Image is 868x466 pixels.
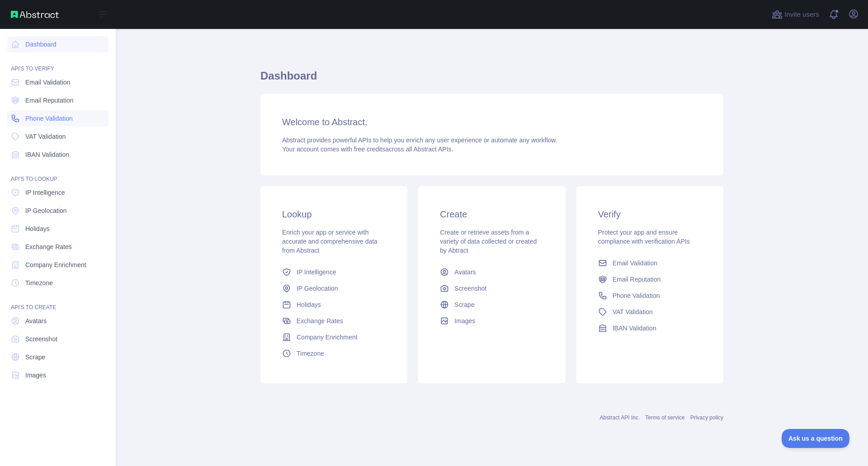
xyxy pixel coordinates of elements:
span: Timezone [25,278,53,287]
a: IP Geolocation [278,280,389,297]
a: Avatars [436,264,547,280]
span: Holidays [297,300,321,309]
a: IBAN Validation [7,146,108,163]
span: IP Geolocation [297,284,338,293]
span: IBAN Validation [613,324,656,333]
a: Company Enrichment [7,257,108,273]
span: Enrich your app or service with accurate and comprehensive data from Abstract [282,229,377,254]
a: Scrape [7,349,108,365]
a: Images [436,313,547,329]
h3: Welcome to Abstract. [282,116,702,128]
span: Phone Validation [25,114,73,123]
a: Exchange Rates [7,239,108,255]
a: Timezone [7,275,108,291]
span: Email Validation [25,78,70,87]
span: VAT Validation [25,132,66,141]
span: Company Enrichment [25,260,86,269]
span: Your account comes with across all Abstract APIs. [282,146,453,153]
span: Email Reputation [613,275,661,284]
a: Privacy policy [690,414,723,421]
a: Holidays [7,221,108,237]
span: IP Geolocation [25,206,67,215]
a: Company Enrichment [278,329,389,345]
span: Images [25,371,46,380]
a: Screenshot [7,331,108,347]
span: Images [454,316,475,325]
span: Protect your app and ensure compliance with verification APIs [598,229,690,245]
span: Abstract provides powerful APIs to help you enrich any user experience or automate any workflow. [282,137,557,144]
a: Email Validation [7,74,108,90]
a: Exchange Rates [278,313,389,329]
a: Images [7,367,108,383]
a: Email Validation [594,255,705,271]
span: IBAN Validation [25,150,69,159]
span: Invite users [784,9,819,20]
a: Holidays [278,297,389,313]
a: Screenshot [436,280,547,297]
a: Email Reputation [7,92,108,108]
span: Timezone [297,349,324,358]
a: IP Intelligence [278,264,389,280]
a: VAT Validation [7,128,108,145]
span: Exchange Rates [25,242,72,251]
a: IBAN Validation [594,320,705,336]
span: Scrape [454,300,474,309]
div: API'S TO VERIFY [7,54,108,72]
a: Terms of service [645,414,684,421]
span: Email Reputation [25,96,74,105]
span: Phone Validation [613,291,660,300]
span: Company Enrichment [297,333,358,342]
a: Phone Validation [7,110,108,127]
a: Dashboard [7,36,108,52]
span: Email Validation [613,259,657,268]
span: Create or retrieve assets from a variety of data collected or created by Abtract [440,229,537,254]
span: Holidays [25,224,50,233]
span: Avatars [25,316,47,325]
span: Avatars [454,268,476,277]
span: IP Intelligence [297,268,336,277]
a: IP Geolocation [7,202,108,219]
h3: Verify [598,208,702,221]
span: Exchange Rates [297,316,343,325]
a: Avatars [7,313,108,329]
a: Email Reputation [594,271,705,287]
h1: Dashboard [260,69,723,90]
a: Abstract API Inc. [600,414,640,421]
span: IP Intelligence [25,188,65,197]
span: Screenshot [25,334,57,344]
a: IP Intelligence [7,184,108,201]
a: Timezone [278,345,389,362]
span: VAT Validation [613,307,653,316]
span: Screenshot [454,284,486,293]
h3: Lookup [282,208,386,221]
h3: Create [440,208,543,221]
div: API'S TO LOOKUP [7,165,108,183]
iframe: Toggle Customer Support [782,429,850,448]
span: free credits [354,146,385,153]
img: Abstract API [11,11,59,18]
button: Invite users [770,7,821,22]
div: API'S TO CREATE [7,293,108,311]
a: Phone Validation [594,287,705,304]
span: Scrape [25,353,45,362]
a: VAT Validation [594,304,705,320]
a: Scrape [436,297,547,313]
